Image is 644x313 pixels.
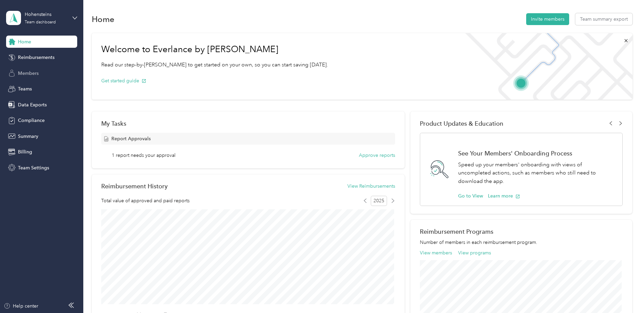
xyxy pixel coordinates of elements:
[18,117,45,124] span: Compliance
[18,101,47,108] span: Data Exports
[112,152,175,159] span: 1 report needs your approval
[111,135,151,142] span: Report Approvals
[18,85,32,92] span: Teams
[101,183,168,190] h2: Reimbursement History
[101,120,395,127] div: My Tasks
[18,70,39,77] span: Members
[101,61,328,69] p: Read our step-by-[PERSON_NAME] to get started on your own, so you can start saving [DATE].
[18,133,38,140] span: Summary
[371,196,387,206] span: 2025
[359,152,395,159] button: Approve reports
[18,164,49,171] span: Team Settings
[18,148,32,155] span: Billing
[92,16,114,23] h1: Home
[18,54,55,61] span: Reimbursements
[458,33,632,100] img: Welcome to everlance
[420,249,452,256] button: View members
[458,150,615,157] h1: See Your Members' Onboarding Process
[606,275,644,313] iframe: Everlance-gr Chat Button Frame
[420,239,623,246] p: Number of members in each reimbursement program.
[458,161,615,186] p: Speed up your members' onboarding with views of uncompleted actions, such as members who still ne...
[101,197,190,204] span: Total value of approved and paid reports
[526,13,569,25] button: Invite members
[458,249,491,256] button: View programs
[18,38,31,45] span: Home
[101,77,146,84] button: Get started guide
[420,120,503,127] span: Product Updates & Education
[4,302,38,310] button: Help center
[347,183,395,190] button: View Reimbursements
[575,13,632,25] button: Team summary export
[101,44,328,55] h1: Welcome to Everlance by [PERSON_NAME]
[420,228,623,235] h2: Reimbursement Programs
[25,11,67,18] div: Hohensteins
[458,192,483,200] button: Go to View
[488,192,520,200] button: Learn more
[25,20,56,24] div: Team dashboard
